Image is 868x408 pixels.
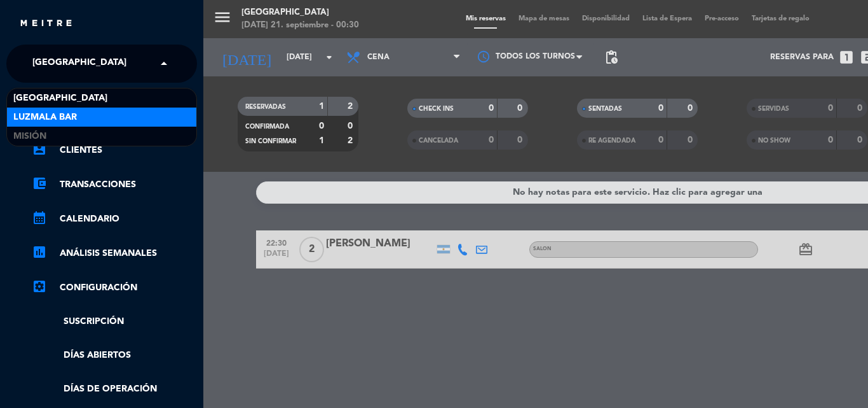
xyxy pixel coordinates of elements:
a: assessmentANÁLISIS SEMANALES [32,246,197,261]
a: account_balance_walletTransacciones [32,177,197,192]
i: settings_applications [32,279,47,294]
a: calendar_monthCalendario [32,211,197,227]
i: account_box [32,141,47,157]
span: [GEOGRAPHIC_DATA] [13,91,107,106]
span: Misión [13,129,46,144]
a: Días abiertos [32,348,197,363]
span: Luzmala Bar [13,110,77,125]
a: account_boxClientes [32,143,197,158]
a: Configuración [32,280,197,295]
a: Días de Operación [32,382,197,397]
img: MEITRE [19,19,73,29]
i: assessment [32,244,47,260]
i: account_balance_wallet [32,176,47,191]
span: [GEOGRAPHIC_DATA] [32,50,126,77]
a: Suscripción [32,314,197,329]
i: calendar_month [32,210,47,225]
